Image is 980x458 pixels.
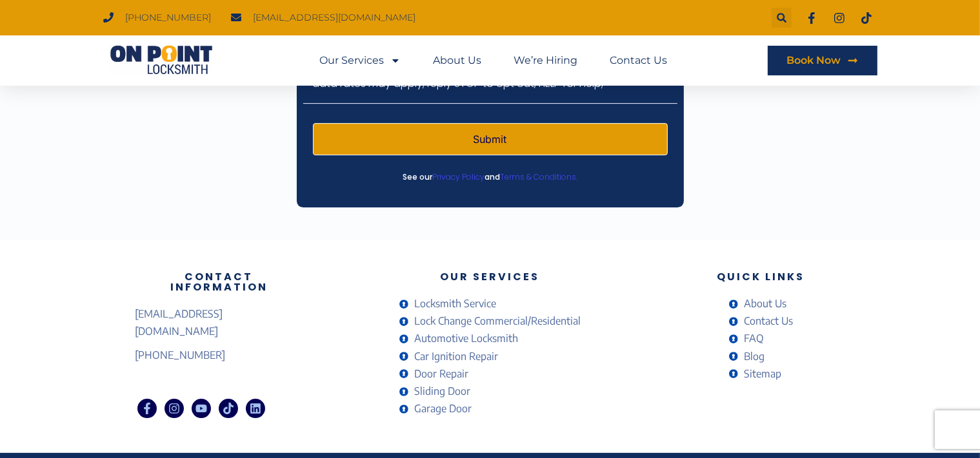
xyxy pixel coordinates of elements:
[677,272,845,282] h3: Quick Links
[399,348,581,365] a: Car Ignition Repair
[313,123,668,155] button: Submit
[432,171,485,182] a: Privacy Policy
[411,348,498,365] span: Car Ignition Repair
[399,383,581,400] a: Sliding Door
[399,365,581,383] a: Door Repair
[303,168,677,187] p: See our and
[500,171,577,182] a: Terms & Conditions.
[514,46,577,75] a: We’re Hiring
[729,365,793,383] a: Sitemap
[433,46,481,75] a: About Us
[741,312,793,330] span: Contact Us
[729,330,793,347] a: FAQ
[399,330,581,347] a: Automotive Locksmith
[411,383,470,400] span: Sliding Door
[123,9,212,26] span: [PHONE_NUMBER]
[135,347,303,364] a: [PHONE_NUMBER]
[741,365,781,383] span: Sitemap
[729,348,793,365] a: Blog
[741,330,764,347] span: FAQ
[411,400,472,417] span: Garage Door
[729,312,793,330] a: Contact Us
[741,295,786,312] span: About Us
[787,55,841,66] span: Book Now
[135,272,303,292] h3: Contact Information
[768,46,877,75] a: Book Now
[411,312,581,330] span: Lock Change Commercial/Residential
[319,46,401,75] a: Our Services
[729,295,793,312] a: About Us
[135,305,303,340] a: [EMAIL_ADDRESS][DOMAIN_NAME]
[399,312,581,330] a: Lock Change Commercial/Residential
[399,295,581,312] a: Locksmith Service
[319,46,667,75] nav: Menu
[474,134,507,144] span: Submit
[411,365,468,383] span: Door Repair
[411,295,496,312] span: Locksmith Service
[313,41,656,90] label: By submitting, you agree to receive texts from Onpoint Locksmith and Door (reminders, offers; fre...
[610,46,667,75] a: Contact Us
[411,330,518,347] span: Automotive Locksmith
[741,348,765,365] span: Blog
[250,9,416,26] span: [EMAIL_ADDRESS][DOMAIN_NAME]
[316,272,665,282] h3: Our Services
[772,8,792,28] div: Search
[135,347,226,364] span: [PHONE_NUMBER]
